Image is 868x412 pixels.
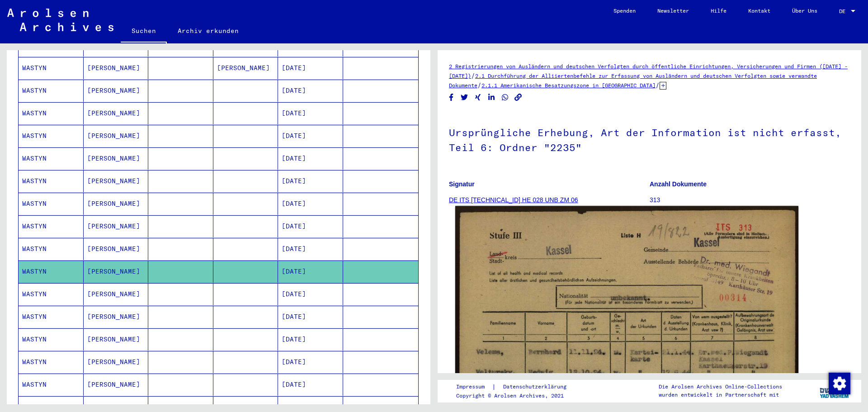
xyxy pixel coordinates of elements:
mat-cell: [PERSON_NAME] [84,215,149,237]
mat-cell: [DATE] [278,170,343,192]
mat-cell: WASTYN [19,57,84,79]
button: Share on Twitter [460,92,469,103]
a: 2.1.1 Amerikanische Besatzungszone in [GEOGRAPHIC_DATA] [481,82,656,89]
mat-cell: [DATE] [278,80,343,102]
mat-cell: WASTYN [19,193,84,215]
mat-cell: [PERSON_NAME] [84,283,149,305]
mat-cell: [PERSON_NAME] [84,351,149,373]
mat-cell: [DATE] [278,283,343,305]
mat-cell: [DATE] [278,57,343,79]
mat-cell: [DATE] [278,102,343,124]
mat-cell: WASTYN [19,351,84,373]
mat-cell: [DATE] [278,147,343,170]
p: 313 [650,195,850,205]
mat-cell: [DATE] [278,328,343,350]
p: Die Arolsen Archives Online-Collections [659,383,782,391]
span: / [471,71,475,80]
mat-cell: WASTYN [19,147,84,170]
mat-cell: [PERSON_NAME] [84,193,149,215]
mat-cell: [DATE] [278,193,343,215]
mat-cell: [PERSON_NAME] [84,57,149,79]
span: / [477,81,481,89]
button: Copy link [514,92,523,103]
mat-cell: WASTYN [19,80,84,102]
a: Archiv erkunden [167,20,250,42]
p: wurden entwickelt in Partnerschaft mit [659,391,782,399]
a: DE ITS [TECHNICAL_ID] HE 028 UNB ZM 06 [449,196,578,204]
a: Suchen [121,20,167,43]
div: | [456,382,577,392]
a: 2.1 Durchführung der Alliiertenbefehle zur Erfassung von Ausländern und deutschen Verfolgten sowi... [449,72,817,89]
p: Copyright © Arolsen Archives, 2021 [456,392,577,400]
img: Arolsen_neg.svg [7,9,113,31]
img: Zustimmung ändern [829,373,850,394]
mat-cell: [PERSON_NAME] [84,125,149,147]
mat-cell: WASTYN [19,328,84,350]
mat-cell: [DATE] [278,374,343,396]
b: Anzahl Dokumente [650,180,707,188]
mat-cell: [DATE] [278,215,343,237]
mat-cell: WASTYN [19,374,84,396]
mat-cell: [PERSON_NAME] [84,306,149,328]
button: Share on LinkedIn [487,92,496,103]
mat-cell: WASTYN [19,260,84,283]
a: Impressum [456,382,492,392]
mat-cell: [PERSON_NAME] [84,374,149,396]
mat-cell: [PERSON_NAME] [213,57,278,79]
mat-cell: [PERSON_NAME] [84,260,149,283]
mat-cell: [DATE] [278,238,343,260]
button: Share on WhatsApp [500,92,510,103]
img: yv_logo.png [818,379,852,402]
mat-cell: WASTYN [19,215,84,237]
mat-cell: [DATE] [278,351,343,373]
mat-cell: WASTYN [19,283,84,305]
mat-cell: WASTYN [19,170,84,192]
h1: Ursprüngliche Erhebung, Art der Information ist nicht erfasst, Teil 6: Ordner "2235" [449,112,850,166]
mat-cell: [DATE] [278,260,343,283]
mat-cell: [PERSON_NAME] [84,147,149,170]
mat-cell: [PERSON_NAME] [84,328,149,350]
button: Share on Xing [473,92,483,103]
button: Share on Facebook [447,92,456,103]
a: Datenschutzerklärung [496,382,577,392]
mat-cell: [DATE] [278,125,343,147]
mat-cell: WASTYN [19,306,84,328]
a: 2 Registrierungen von Ausländern und deutschen Verfolgten durch öffentliche Einrichtungen, Versic... [449,63,848,79]
span: DE [839,8,849,14]
mat-cell: [PERSON_NAME] [84,80,149,102]
mat-cell: [DATE] [278,306,343,328]
mat-cell: [PERSON_NAME] [84,102,149,124]
span: / [656,81,660,89]
mat-cell: WASTYN [19,238,84,260]
b: Signatur [449,180,475,188]
mat-cell: [PERSON_NAME] [84,238,149,260]
mat-cell: WASTYN [19,102,84,124]
mat-cell: WASTYN [19,125,84,147]
mat-cell: [PERSON_NAME] [84,170,149,192]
